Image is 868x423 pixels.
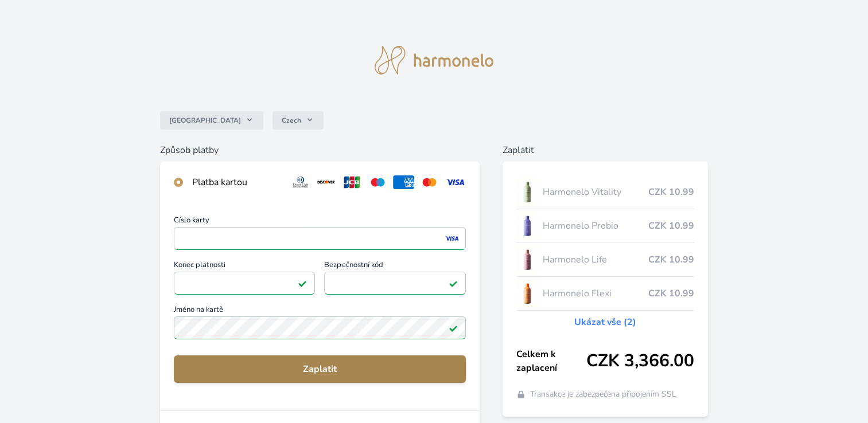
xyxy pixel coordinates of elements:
[174,217,466,227] span: Číslo karty
[648,253,694,267] span: CZK 10.99
[516,279,538,308] img: CLEAN_FLEXI_se_stinem_x-hi_(1)-lo.jpg
[543,219,648,233] span: Harmonelo Probio
[449,279,458,288] img: Platné pole
[543,287,648,300] span: Harmonelo Flexi
[444,233,460,244] img: visa
[160,143,480,157] h6: Způsob platby
[393,175,414,189] img: amex.svg
[516,347,586,375] span: Celkem k zaplacení
[648,219,694,233] span: CZK 10.99
[298,279,307,288] img: Platné pole
[503,143,708,157] h6: Zaplatit
[174,306,466,316] span: Jméno na kartě
[449,323,458,332] img: Platné pole
[445,175,466,189] img: visa.svg
[543,185,648,199] span: Harmonelo Vitality
[516,245,538,274] img: CLEAN_LIFE_se_stinem_x-lo.jpg
[169,116,241,125] span: [GEOGRAPHIC_DATA]
[375,46,494,75] img: logo.svg
[179,230,461,246] iframe: Iframe pro číslo karty
[290,175,312,189] img: diners.svg
[273,111,324,130] button: Czech
[543,253,648,267] span: Harmonelo Life
[574,315,636,329] a: Ukázat vše (2)
[516,211,538,240] img: CLEAN_PROBIO_se_stinem_x-lo.jpg
[174,355,466,383] button: Zaplatit
[586,351,694,371] span: CZK 3,366.00
[341,175,363,189] img: jcb.svg
[192,175,281,189] div: Platba kartou
[174,316,466,339] input: Jméno na kartěPlatné pole
[179,275,310,291] iframe: Iframe pro datum vypršení platnosti
[367,175,388,189] img: maestro.svg
[530,389,676,400] span: Transakce je zabezpečena připojením SSL
[316,175,337,189] img: discover.svg
[174,261,316,272] span: Konec platnosti
[648,185,694,199] span: CZK 10.99
[183,362,457,376] span: Zaplatit
[282,116,301,125] span: Czech
[516,178,538,206] img: CLEAN_VITALITY_se_stinem_x-lo.jpg
[329,275,461,291] iframe: Iframe pro bezpečnostní kód
[324,261,466,272] span: Bezpečnostní kód
[160,111,263,130] button: [GEOGRAPHIC_DATA]
[648,287,694,300] span: CZK 10.99
[419,175,440,189] img: mc.svg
